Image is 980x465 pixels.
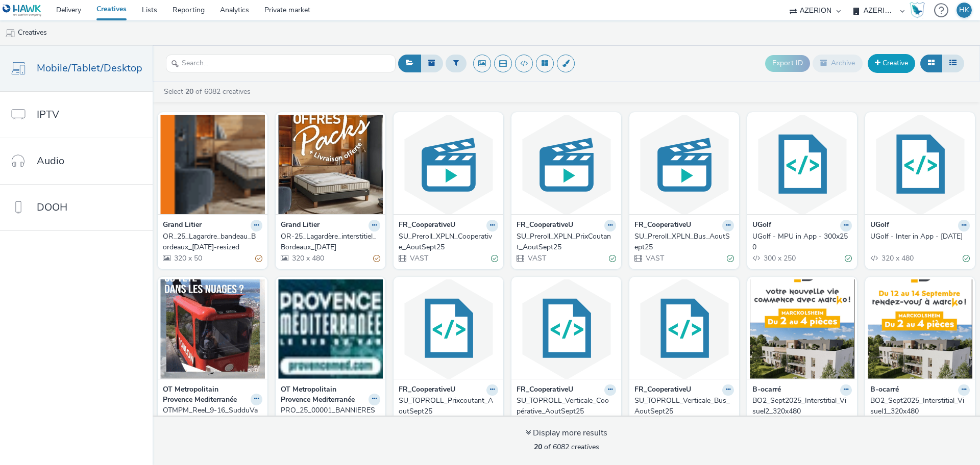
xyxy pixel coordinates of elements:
a: SU_Preroll_XPLN_PrixCoutant_AoutSept25 [517,231,616,252]
div: SU_Preroll_XPLN_Bus_AoutSept25 [634,231,730,252]
strong: Grand Litier [281,220,320,231]
span: 300 x 250 [763,253,796,263]
span: of 6082 creatives [534,442,599,452]
img: OTMPM_Reel_9-16_SudduVar-Interstitial_GIF_320x480_August2025 visual [160,279,265,379]
img: mobile [5,28,15,38]
strong: B-ocarré [752,384,781,396]
span: IPTV [37,107,59,122]
div: UGolf - MPU in App - 300x250 [752,231,848,252]
img: OR-25_Lagardère_interstitiel_Bordeaux_25.08.2025 visual [278,115,383,214]
div: Valid [727,253,734,264]
span: DOOH [37,200,67,215]
a: BO2_Sept2025_Interstitial_Visuel2_320x480 [752,396,852,417]
img: SU_TOPROLL_Prixcoutant_AoutSept25 visual [396,279,501,379]
a: UGolf - MPU in App - 300x250 [752,231,852,252]
img: SU_TOPROLL_Verticale_Bus_AoutSept25 visual [632,279,737,379]
img: OR_25_Lagardre_bandeau_Bordeaux_25.08.2025-resized visual [160,115,265,214]
img: SU_Preroll_XPLN_PrixCoutant_AoutSept25 visual [514,115,619,214]
span: VAST [527,253,546,263]
div: BO2_Sept2025_Interstitial_Visuel1_320x480 [870,396,966,417]
span: VAST [645,253,664,263]
div: BO2_Sept2025_Interstitial_Visuel2_320x480 [752,396,848,417]
img: UGolf - Inter in App - 22/08/2025 visual [868,115,972,214]
a: SU_Preroll_XPLN_Cooperative_AoutSept25 [399,231,498,252]
img: SU_Preroll_XPLN_Cooperative_AoutSept25 visual [396,115,501,214]
strong: UGolf [752,220,771,231]
div: Partially valid [373,253,380,264]
input: Search... [166,55,396,72]
div: UGolf - Inter in App - [DATE] [870,231,966,242]
div: OTMPM_Reel_9-16_SudduVar-Interstitial_GIF_320x480_August2025 [163,405,258,436]
img: PRO_25_00001_BANNIERES_WEB_320x50px_August2025 visual [278,279,383,379]
img: SU_Preroll_XPLN_Bus_AoutSept25 visual [632,115,737,214]
span: Audio [37,153,64,168]
a: SU_TOPROLL_Verticale_Coopérative_AoutSept25 [517,396,616,417]
a: PRO_25_00001_BANNIERES_WEB_320x50px_August2025 [281,405,380,436]
img: BO2_Sept2025_Interstitial_Visuel1_320x480 visual [868,279,972,379]
div: Display more results [526,427,607,439]
img: BO2_Sept2025_Interstitial_Visuel2_320x480 visual [750,279,854,379]
div: Valid [845,253,852,264]
a: Select of 6082 creatives [163,87,255,96]
div: SU_Preroll_XPLN_Cooperative_AoutSept25 [399,231,494,252]
div: OR-25_Lagardère_interstitiel_Bordeaux_[DATE] [281,231,376,252]
strong: 20 [185,87,193,96]
div: Valid [491,253,498,264]
strong: FR_CooperativeU [517,220,573,231]
img: undefined Logo [3,4,42,17]
a: Creative [868,54,915,72]
img: SU_TOPROLL_Verticale_Coopérative_AoutSept25 visual [514,279,619,379]
div: SU_Preroll_XPLN_PrixCoutant_AoutSept25 [517,231,612,252]
a: OTMPM_Reel_9-16_SudduVar-Interstitial_GIF_320x480_August2025 [163,405,262,436]
div: Valid [963,253,970,264]
div: OR_25_Lagardre_bandeau_Bordeaux_[DATE]-resized [163,231,258,252]
span: 320 x 480 [880,253,914,263]
strong: B-ocarré [870,384,899,396]
button: Export ID [765,55,810,71]
span: 320 x 50 [173,253,202,263]
div: Valid [609,253,616,264]
strong: OT Metropolitain Provence Mediterranée [163,384,248,405]
strong: FR_CooperativeU [517,384,573,396]
strong: OT Metropolitain Provence Mediterranée [281,384,366,405]
strong: FR_CooperativeU [399,220,455,231]
a: OR_25_Lagardre_bandeau_Bordeaux_[DATE]-resized [163,231,262,252]
a: SU_Preroll_XPLN_Bus_AoutSept25 [634,231,734,252]
img: Hawk Academy [910,2,925,18]
div: PRO_25_00001_BANNIERES_WEB_320x50px_August2025 [281,405,376,436]
strong: FR_CooperativeU [634,384,691,396]
div: HK [959,3,969,18]
strong: FR_CooperativeU [399,384,455,396]
a: SU_TOPROLL_Verticale_Bus_AoutSept25 [634,396,734,417]
div: Partially valid [255,253,262,264]
a: SU_TOPROLL_Prixcoutant_AoutSept25 [399,396,498,417]
a: Hawk Academy [910,2,929,18]
button: Table [942,55,964,72]
strong: 20 [534,442,542,452]
div: SU_TOPROLL_Prixcoutant_AoutSept25 [399,396,494,417]
img: UGolf - MPU in App - 300x250 visual [750,115,854,214]
button: Archive [813,55,863,72]
div: SU_TOPROLL_Verticale_Coopérative_AoutSept25 [517,396,612,417]
strong: UGolf [870,220,889,231]
span: VAST [409,253,428,263]
span: Mobile/Tablet/Desktop [37,61,142,75]
strong: FR_CooperativeU [634,220,691,231]
span: 320 x 480 [291,253,324,263]
button: Grid [920,55,942,72]
a: BO2_Sept2025_Interstitial_Visuel1_320x480 [870,396,970,417]
a: UGolf - Inter in App - [DATE] [870,231,970,242]
div: SU_TOPROLL_Verticale_Bus_AoutSept25 [634,396,730,417]
strong: Grand Litier [163,220,202,231]
a: OR-25_Lagardère_interstitiel_Bordeaux_[DATE] [281,231,380,252]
